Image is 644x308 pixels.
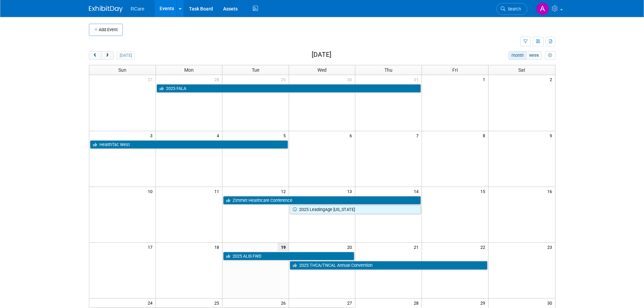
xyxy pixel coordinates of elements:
[147,243,156,251] span: 17
[496,3,527,15] a: Search
[184,67,194,73] span: Mon
[547,187,555,195] span: 16
[278,243,289,251] span: 19
[347,75,355,84] span: 30
[536,2,549,15] img: Ashley Flann
[526,51,542,60] button: week
[413,187,422,195] span: 14
[518,67,525,73] span: Sat
[547,299,555,307] span: 30
[280,299,289,307] span: 26
[280,187,289,195] span: 12
[147,187,156,195] span: 10
[347,187,355,195] span: 13
[480,187,488,195] span: 15
[89,6,123,13] img: ExhibitDay
[547,243,555,251] span: 23
[545,51,555,60] button: myCustomButton
[157,84,421,93] a: 2025 FALA
[223,252,355,261] a: 2025 ALIS FWD
[347,299,355,307] span: 27
[452,67,458,73] span: Fri
[290,261,488,270] a: 2025 THCA/TNCAL Annual Convention
[89,24,123,36] button: Add Event
[508,51,526,60] button: month
[415,131,422,140] span: 7
[413,243,422,251] span: 21
[147,299,156,307] span: 24
[252,67,259,73] span: Tue
[482,131,488,140] span: 8
[223,196,421,205] a: Zimmet Healthcare Conference
[214,299,222,307] span: 25
[147,75,156,84] span: 27
[549,131,555,140] span: 9
[117,51,135,60] button: [DATE]
[480,243,488,251] span: 22
[549,75,555,84] span: 2
[214,243,222,251] span: 18
[280,75,289,84] span: 29
[317,67,327,73] span: Wed
[214,75,222,84] span: 28
[131,6,144,11] span: RCare
[413,75,422,84] span: 31
[101,51,114,60] button: next
[290,205,421,214] a: 2025 LeadingAge [US_STATE]
[283,131,289,140] span: 5
[548,53,552,58] i: Personalize Calendar
[413,299,422,307] span: 28
[149,131,156,140] span: 3
[89,51,101,60] button: prev
[480,299,488,307] span: 29
[505,6,521,11] span: Search
[216,131,222,140] span: 4
[384,67,392,73] span: Thu
[118,67,126,73] span: Sun
[349,131,355,140] span: 6
[90,140,288,149] a: HealthTac West
[214,187,222,195] span: 11
[312,51,331,58] h2: [DATE]
[482,75,488,84] span: 1
[347,243,355,251] span: 20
